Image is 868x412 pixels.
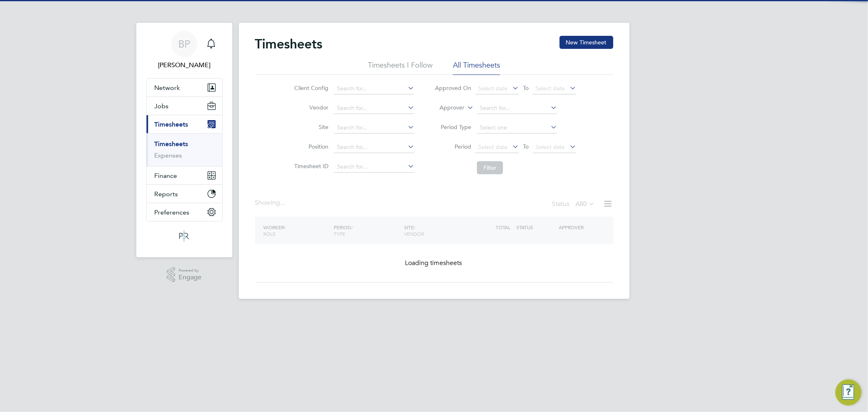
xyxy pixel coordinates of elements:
[477,122,557,134] input: Select one
[435,143,471,150] label: Period
[428,104,464,112] label: Approver
[477,161,503,174] button: Filter
[334,122,414,134] input: Search for...
[478,85,507,92] span: Select date
[520,141,531,152] span: To
[334,161,414,173] input: Search for...
[177,230,191,243] img: psrsolutions-logo-retina.png
[292,123,328,131] label: Site
[576,200,595,208] label: All
[255,199,287,207] div: Showing
[536,85,565,92] span: Select date
[146,185,222,203] button: Reports
[155,172,177,180] span: Finance
[155,140,188,148] a: Timesheets
[280,199,285,207] span: ...
[435,84,471,92] label: Approved On
[155,190,178,198] span: Reports
[167,267,201,283] a: Powered byEngage
[478,143,507,151] span: Select date
[155,84,180,92] span: Network
[146,167,222,184] button: Finance
[136,23,232,257] nav: Main navigation
[536,143,565,151] span: Select date
[179,274,201,281] span: Engage
[552,199,597,210] div: Status
[146,60,223,70] span: Ben Perkin
[179,267,201,274] span: Powered by
[292,162,328,170] label: Timesheet ID
[560,36,613,49] button: New Timesheet
[292,104,328,111] label: Vendor
[146,230,223,243] a: Go to home page
[178,39,190,49] span: BP
[146,115,222,133] button: Timesheets
[146,97,222,115] button: Jobs
[155,208,190,216] span: Preferences
[477,103,557,114] input: Search for...
[334,142,414,153] input: Search for...
[584,200,587,208] span: 0
[334,103,414,114] input: Search for...
[146,31,223,70] a: BP[PERSON_NAME]
[435,123,471,131] label: Period Type
[520,83,531,93] span: To
[292,143,328,150] label: Position
[453,60,500,75] li: All Timesheets
[255,36,323,52] h2: Timesheets
[334,83,414,94] input: Search for...
[368,60,433,75] li: Timesheets I Follow
[155,151,182,159] a: Expenses
[155,121,188,128] span: Timesheets
[835,379,861,405] button: Engage Resource Center
[146,203,222,221] button: Preferences
[155,102,169,110] span: Jobs
[146,79,222,96] button: Network
[146,133,222,166] div: Timesheets
[292,84,328,92] label: Client Config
